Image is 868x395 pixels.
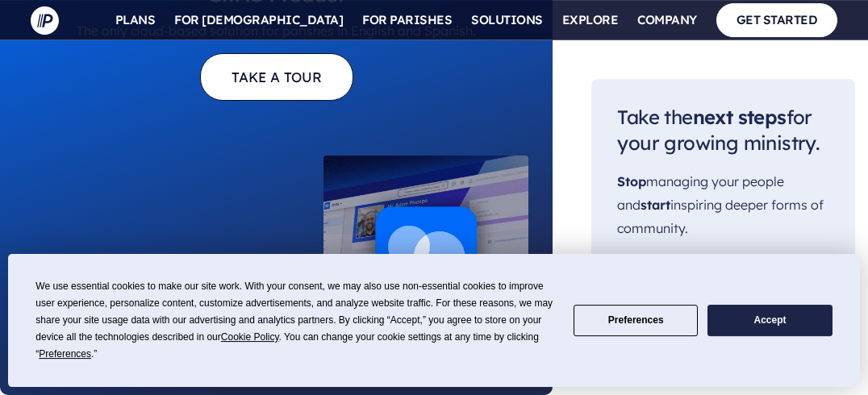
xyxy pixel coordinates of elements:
[617,171,829,240] p: managing your people and inspiring deeper forms of community.
[200,53,353,101] a: Take A Tour
[39,348,91,360] span: Preferences
[617,174,646,190] span: Stop
[35,278,554,363] div: We use essential cookies to make our site work. With your consent, we may also use non-essential ...
[693,105,787,129] span: next steps
[323,148,528,361] picture: tour-graphics-cath-chms
[707,305,832,336] button: Accept
[221,331,279,343] span: Cookie Policy
[641,197,670,213] span: start
[8,254,860,387] div: Cookie Consent Prompt
[617,105,819,156] span: Take the for your growing ministry.
[716,3,838,36] a: GET STARTED
[574,305,698,336] button: Preferences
